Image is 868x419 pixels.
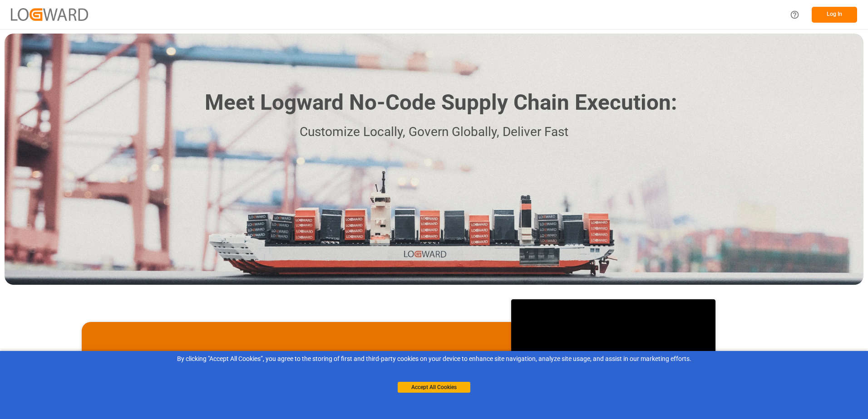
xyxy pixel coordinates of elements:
div: By clicking "Accept All Cookies”, you agree to the storing of first and third-party cookies on yo... [6,354,862,364]
button: Help Center [784,5,805,25]
img: Logward_new_orange.png [11,8,88,20]
h1: Meet Logward No-Code Supply Chain Execution: [205,87,677,119]
p: Customize Locally, Govern Globally, Deliver Fast [191,122,677,142]
button: Accept All Cookies [398,382,470,393]
button: Log In [812,7,857,23]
